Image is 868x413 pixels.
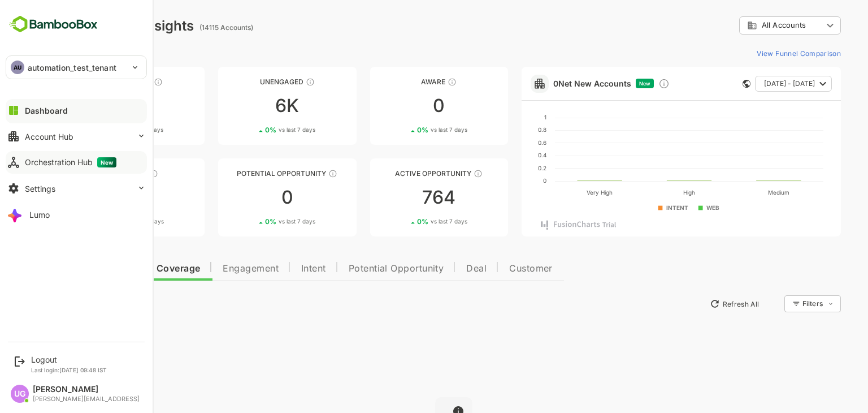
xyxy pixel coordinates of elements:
[27,294,110,314] button: New Insights
[331,97,468,115] div: 0
[505,114,507,121] text: 1
[547,189,573,196] text: Very High
[74,217,124,226] div: 0 %
[408,78,417,87] div: These accounts have just entered the buying cycle and need further nurturing
[114,78,123,87] div: These accounts have not been engaged with for a defined time period
[331,169,468,178] div: Active Opportunity
[27,67,165,145] a: UnreachedThese accounts have not been engaged with for a defined time period7K1%vs last 7 days
[309,264,405,273] span: Potential Opportunity
[498,139,507,146] text: 0.6
[25,184,55,193] div: Settings
[331,67,468,145] a: AwareThese accounts have just entered the buying cycle and need further nurturing00%vs last 7 days
[27,188,165,206] div: 0
[6,203,147,226] button: Lumo
[27,78,165,86] div: Unreached
[600,80,611,87] span: New
[87,126,124,134] span: vs last 7 days
[762,294,801,314] div: Filters
[724,76,775,91] span: [DATE] - [DATE]
[11,61,24,74] div: AU
[38,264,160,273] span: Data Quality and Coverage
[31,355,107,364] div: Logout
[470,264,513,273] span: Customer
[6,151,147,174] button: Orchestration HubNew
[427,264,447,273] span: Deal
[391,126,428,134] span: vs last 7 days
[183,264,239,273] span: Engagement
[33,385,140,394] div: [PERSON_NAME]
[644,189,656,196] text: High
[88,217,124,226] span: vs last 7 days
[6,177,147,200] button: Settings
[75,126,124,134] div: 1 %
[239,126,276,134] span: vs last 7 days
[514,79,592,88] a: 0Net New Accounts
[6,99,147,122] button: Dashboard
[377,217,428,226] div: 0 %
[179,97,316,115] div: 6K
[763,299,783,308] div: Filters
[6,56,146,79] div: AUautomation_test_tenant
[331,158,468,236] a: Active OpportunityThese accounts have open opportunities which might be at any of the Sales Stage...
[434,169,443,178] div: These accounts have open opportunities which might be at any of the Sales Stages
[331,188,468,206] div: 764
[722,21,766,29] span: All Accounts
[27,169,165,178] div: Engaged
[708,20,783,31] div: All Accounts
[29,210,50,220] div: Lumo
[225,217,276,226] div: 0 %
[25,157,116,167] div: Orchestration Hub
[6,14,101,35] img: BambooboxFullLogoMark.5f36c76dfaba33ec1ec1367b70bb1252.svg
[179,67,316,145] a: UnengagedThese accounts have not shown enough engagement and need nurturing6K0%vs last 7 days
[160,23,217,32] ag: (14115 Accounts)
[498,165,507,171] text: 0.2
[110,169,119,178] div: These accounts are warm, further nurturing would qualify them to MQAs
[703,80,711,88] div: This card does not support filter and segments
[498,126,507,133] text: 0.8
[713,44,801,62] button: View Funnel Comparison
[665,295,724,313] button: Refresh All
[728,189,750,196] text: Medium
[377,126,428,134] div: 0 %
[239,217,276,226] span: vs last 7 days
[25,106,68,115] div: Dashboard
[498,152,507,158] text: 0.4
[25,132,73,141] div: Account Hub
[289,169,298,178] div: These accounts are MQAs and can be passed on to Inside Sales
[225,126,276,134] div: 0 %
[179,169,316,178] div: Potential Opportunity
[31,367,107,373] p: Last login: [DATE] 09:48 IST
[27,18,154,34] div: Dashboard Insights
[27,97,165,115] div: 7K
[391,217,428,226] span: vs last 7 days
[97,157,116,167] span: New
[331,78,468,86] div: Aware
[33,395,140,403] div: [PERSON_NAME][EMAIL_ADDRESS]
[11,385,29,403] div: UG
[262,264,287,273] span: Intent
[715,76,792,92] button: [DATE] - [DATE]
[700,15,801,37] div: All Accounts
[266,78,275,87] div: These accounts have not shown enough engagement and need nurturing
[179,188,316,206] div: 0
[6,125,147,148] button: Account Hub
[504,177,507,184] text: 0
[179,158,316,236] a: Potential OpportunityThese accounts are MQAs and can be passed on to Inside Sales00%vs last 7 days
[179,78,316,86] div: Unengaged
[27,158,165,236] a: EngagedThese accounts are warm, further nurturing would qualify them to MQAs00%vs last 7 days
[28,62,116,74] p: automation_test_tenant
[619,78,630,89] div: Discover new ICP-fit accounts showing engagement — via intent surges, anonymous website visits, L...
